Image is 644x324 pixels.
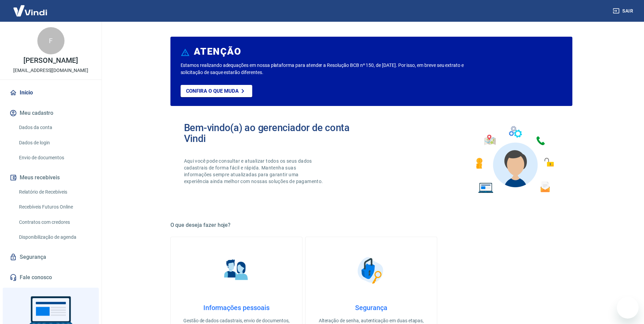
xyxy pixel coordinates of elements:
p: Confira o que muda [186,88,239,94]
a: Contratos com credores [16,215,93,229]
h2: Bem-vindo(a) ao gerenciador de conta Vindi [184,122,371,144]
a: Fale conosco [8,270,93,285]
h4: Segurança [316,304,426,312]
p: [PERSON_NAME] [23,57,78,64]
a: Dados da conta [16,121,93,134]
p: [EMAIL_ADDRESS][DOMAIN_NAME] [13,67,88,74]
button: Meus recebíveis [8,170,93,185]
button: Sair [611,5,636,17]
a: Envio de documentos [16,151,93,165]
h6: ATENÇÃO [194,48,241,55]
a: Confira o que muda [181,85,252,97]
a: Dados de login [16,136,93,150]
img: Imagem de um avatar masculino com diversos icones exemplificando as funcionalidades do gerenciado... [470,122,559,197]
p: Estamos realizando adequações em nossa plataforma para atender a Resolução BCB nº 150, de [DATE].... [181,62,486,76]
a: Segurança [8,250,93,265]
button: Meu cadastro [8,106,93,121]
p: Aqui você pode consultar e atualizar todos os seus dados cadastrais de forma fácil e rápida. Mant... [184,158,325,185]
h5: O que deseja fazer hoje? [170,222,572,229]
a: Recebíveis Futuros Online [16,200,93,214]
div: F [37,27,65,54]
a: Disponibilização de agenda [16,230,93,244]
img: Segurança [354,253,388,287]
a: Relatório de Recebíveis [16,185,93,199]
iframe: Button to launch messaging window, conversation in progress [617,297,639,319]
img: Informações pessoais [219,253,253,287]
h4: Informações pessoais [182,304,291,312]
img: Vindi [8,0,52,21]
a: Início [8,85,93,100]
